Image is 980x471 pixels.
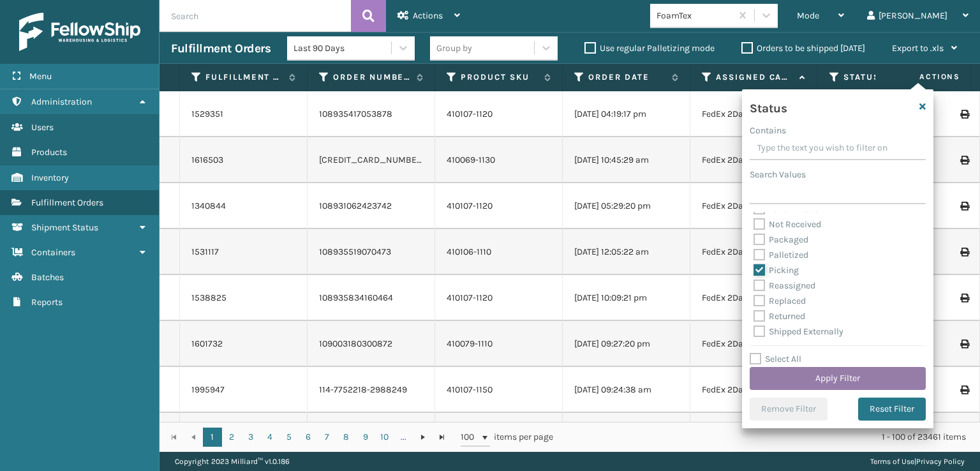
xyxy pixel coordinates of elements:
[447,154,495,165] a: 410069-1130
[308,91,435,137] td: 108935417053878
[447,108,493,119] a: 410107-1120
[754,295,806,306] label: Replaced
[750,367,926,390] button: Apply Filter
[308,137,435,183] td: [CREDIT_CARD_NUMBER]
[191,292,226,304] a: 1538825
[750,398,828,421] button: Remove Filter
[690,91,818,137] td: FedEx 2Day
[858,398,926,421] button: Reset Filter
[447,384,493,395] a: 410107-1150
[461,431,480,444] span: 100
[754,250,808,260] label: Palletized
[690,321,818,367] td: FedEx 2Day
[750,168,806,181] label: Search Values
[447,246,491,257] a: 410106-1110
[754,326,843,337] label: Shipped Externally
[31,96,92,107] span: Administration
[461,71,538,83] label: Product SKU
[690,367,818,413] td: FedEx 2Day
[437,432,447,442] span: Go to the last page
[308,229,435,275] td: 108935519070473
[563,413,690,459] td: [DATE] 09:53:18 am
[716,71,793,83] label: Assigned Carrier Service
[754,219,821,230] label: Not Received
[690,183,818,229] td: FedEx 2Day
[754,265,799,276] label: Picking
[191,246,219,258] a: 1531117
[563,367,690,413] td: [DATE] 09:24:38 am
[318,428,337,447] a: 7
[356,428,375,447] a: 9
[960,202,968,211] i: Print Label
[191,384,225,396] a: 1995947
[563,229,690,275] td: [DATE] 12:05:22 am
[657,9,732,22] div: FoamTex
[690,229,818,275] td: FedEx 2Day
[308,321,435,367] td: 109003180300872
[754,311,805,322] label: Returned
[563,275,690,321] td: [DATE] 10:09:21 pm
[260,428,279,447] a: 4
[337,428,356,447] a: 8
[413,428,433,447] a: Go to the next page
[205,71,283,83] label: Fulfillment Order Id
[31,297,63,308] span: Reports
[413,10,443,21] span: Actions
[31,247,75,258] span: Containers
[31,222,98,233] span: Shipment Status
[960,248,968,257] i: Print Label
[394,428,413,447] a: ...
[960,385,968,394] i: Print Label
[436,41,472,55] div: Group by
[447,200,493,211] a: 410107-1120
[571,431,966,444] div: 1 - 100 of 23461 items
[588,71,665,83] label: Order Date
[741,43,865,54] label: Orders to be shipped [DATE]
[750,97,787,116] h4: Status
[750,124,786,137] label: Contains
[563,137,690,183] td: [DATE] 10:45:29 am
[333,71,410,83] label: Order Number
[870,452,965,471] div: |
[191,154,223,167] a: 1616503
[293,41,392,55] div: Last 90 Days
[870,457,914,466] a: Terms of Use
[203,428,222,447] a: 1
[19,13,140,51] img: logo
[241,428,260,447] a: 3
[171,41,271,56] h3: Fulfillment Orders
[299,428,318,447] a: 6
[279,428,299,447] a: 5
[308,183,435,229] td: 108931062423742
[916,457,965,466] a: Privacy Policy
[690,137,818,183] td: FedEx 2Day
[222,428,241,447] a: 2
[960,294,968,303] i: Print Label
[31,272,64,283] span: Batches
[750,137,926,160] input: Type the text you wish to filter on
[754,234,808,245] label: Packaged
[879,66,968,87] span: Actions
[375,428,394,447] a: 10
[843,71,921,83] label: Status
[960,110,968,119] i: Print Label
[308,275,435,321] td: 108935834160464
[418,432,428,442] span: Go to the next page
[447,292,493,303] a: 410107-1120
[563,321,690,367] td: [DATE] 09:27:20 pm
[754,280,815,291] label: Reassigned
[191,200,226,213] a: 1340844
[191,338,223,350] a: 1601732
[563,91,690,137] td: [DATE] 04:19:17 pm
[563,183,690,229] td: [DATE] 05:29:20 pm
[175,452,290,471] p: Copyright 2023 Milliard™ v 1.0.186
[433,428,452,447] a: Go to the last page
[29,71,52,82] span: Menu
[690,413,818,459] td: FedEx 2Day
[797,10,819,21] span: Mode
[308,367,435,413] td: 114-7752218-2988249
[461,428,554,447] span: items per page
[750,354,801,364] label: Select All
[447,338,493,349] a: 410079-1110
[584,43,715,54] label: Use regular Palletizing mode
